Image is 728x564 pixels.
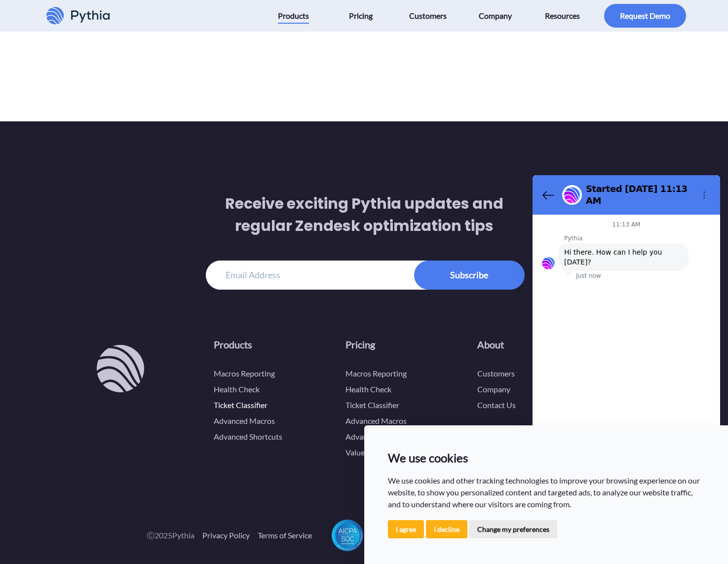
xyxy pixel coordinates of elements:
span: Company [479,8,512,24]
p: We use cookies [388,449,705,467]
a: Macros Reporting [214,369,275,378]
a: Ticket Classifier [214,400,268,410]
span: Customers [409,8,447,24]
a: Advanced Shortcuts [214,432,282,441]
span: Pricing [349,8,373,24]
input: Email Address [206,261,523,290]
a: Company [477,384,510,394]
a: Pricing [345,338,375,350]
a: Value Calculators [345,448,405,457]
a: Advanced Macros [345,416,407,425]
span: Ⓒ 2025 Pythia [147,529,194,541]
button: I agree [388,520,424,538]
a: Health Check [214,384,260,394]
a: Advanced Macros [214,416,275,425]
a: Macros Reporting [345,369,407,378]
a: Products [214,338,252,350]
span: Products [278,8,309,24]
h3: Receive exciting Pythia updates and regular Zendesk optimization tips [206,192,523,261]
a: Ticket Classifier [345,400,399,410]
a: Pythia is SOC 2 compliant and continuously monitors its security [332,520,363,551]
a: Contact Us [477,400,516,410]
a: Pythia [97,345,141,392]
a: Health Check [345,384,391,394]
p: We use cookies and other tracking technologies to improve your browsing experience on our website... [388,475,705,510]
a: Terms of Service [258,529,312,541]
a: Customers [477,369,515,378]
a: Privacy Policy [202,529,250,541]
a: About [477,338,504,350]
span: Resources [545,8,580,24]
iframe: Messaging window [533,175,720,521]
a: Advanced Shortcuts [345,432,414,441]
button: Change my preferences [469,520,557,538]
button: I decline [426,520,467,538]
